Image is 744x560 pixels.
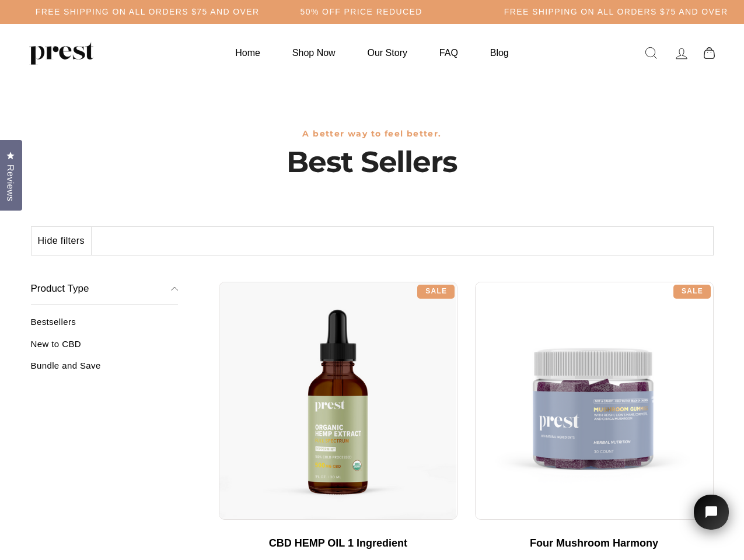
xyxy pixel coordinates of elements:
h5: Free Shipping on all orders $75 and over [36,7,260,17]
div: Sale [417,285,455,299]
a: New to CBD [31,339,179,358]
a: FAQ [425,41,473,64]
a: Blog [476,41,523,64]
div: Sale [673,285,711,299]
span: Reviews [3,164,18,201]
button: Product Type [31,273,179,306]
div: Four Mushroom Harmony [487,537,702,550]
ul: Primary [221,41,523,64]
iframe: Tidio Chat [679,478,744,560]
button: Hide filters [32,227,92,255]
a: Bundle and Save [31,360,179,380]
a: Our Story [353,41,422,64]
img: PREST ORGANICS [29,41,93,65]
h3: A better way to feel better. [31,129,714,139]
a: Bestsellers [31,317,179,336]
div: CBD HEMP OIL 1 Ingredient [230,537,446,550]
h5: Free Shipping on all orders $75 and over [504,7,728,17]
a: Home [221,41,275,64]
h1: Best Sellers [31,145,714,180]
h5: 50% OFF PRICE REDUCED [301,7,422,17]
a: Shop Now [278,41,350,64]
